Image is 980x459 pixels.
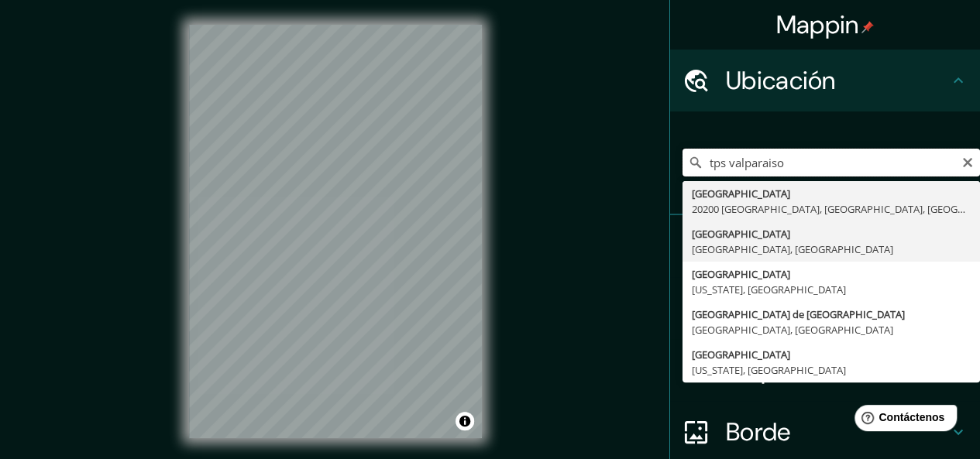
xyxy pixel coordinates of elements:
font: [GEOGRAPHIC_DATA], [GEOGRAPHIC_DATA] [692,323,893,337]
font: [GEOGRAPHIC_DATA] [692,187,790,200]
div: Patas [670,215,980,277]
div: Ubicación [670,50,980,111]
font: Ubicación [726,64,836,97]
font: [GEOGRAPHIC_DATA] [692,267,790,281]
font: [US_STATE], [GEOGRAPHIC_DATA] [692,363,846,377]
div: Disposición [670,339,980,401]
font: [GEOGRAPHIC_DATA] [692,348,790,361]
font: [GEOGRAPHIC_DATA] de [GEOGRAPHIC_DATA] [692,307,905,321]
canvas: Mapa [189,25,482,438]
font: Mappin [776,9,859,41]
img: pin-icon.png [861,21,874,33]
button: Claro [961,154,974,169]
div: Estilo [670,277,980,339]
iframe: Lanzador de widgets de ayuda [842,399,963,442]
font: [GEOGRAPHIC_DATA], [GEOGRAPHIC_DATA] [692,242,893,256]
input: Elige tu ciudad o zona [683,149,980,176]
font: Borde [726,416,791,448]
button: Activar o desactivar atribución [456,412,474,430]
font: [US_STATE], [GEOGRAPHIC_DATA] [692,283,846,296]
font: [GEOGRAPHIC_DATA] [692,227,790,241]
